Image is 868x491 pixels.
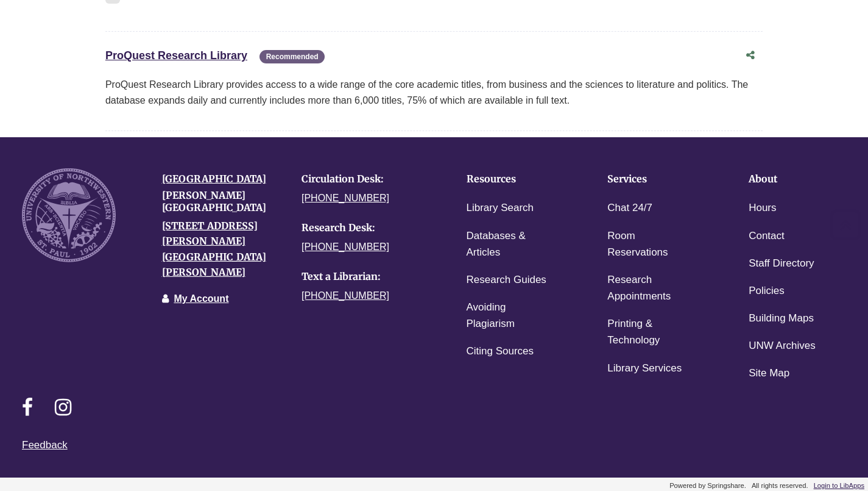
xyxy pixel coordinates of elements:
a: [PHONE_NUMBER] [302,242,389,252]
a: Room Reservations [607,228,695,262]
img: UNW seal [22,168,116,262]
a: My Account [174,293,228,304]
h4: Circulation Desk: [302,173,427,185]
a: Databases & Articles [467,228,554,262]
h4: [PERSON_NAME][GEOGRAPHIC_DATA] [162,190,288,213]
div: Powered by Springshare. [668,482,748,489]
a: Feedback [22,439,68,451]
a: [STREET_ADDRESS][PERSON_NAME][GEOGRAPHIC_DATA][PERSON_NAME] [162,220,266,279]
i: Follow on Instagram [55,398,91,437]
a: Research Appointments [607,271,695,306]
a: UNW Archives [749,337,816,355]
div: All rights reserved. [750,482,810,489]
a: Site Map [749,365,789,382]
a: Avoiding Plagiarism [467,299,554,333]
a: Building Maps [749,310,814,328]
a: Policies [749,282,785,300]
h4: Text a Librarian: [302,271,427,282]
a: Citing Sources [467,343,534,360]
a: [GEOGRAPHIC_DATA] [162,173,266,185]
h4: Services [607,173,695,185]
a: Library Services [607,360,682,378]
button: Share this database [738,44,763,67]
a: ProQuest Research Library [105,49,247,62]
a: Chat 24/7 [607,199,652,217]
span: Recommended [259,50,324,64]
a: [PHONE_NUMBER] [302,193,389,203]
a: Staff Directory [749,255,814,273]
a: Contact [749,228,785,245]
p: ProQuest Research Library provides access to a wide range of the core academic titles, from busin... [105,77,763,108]
a: Back to Top [826,217,865,233]
a: Printing & Technology [607,315,695,349]
h4: Research Desk: [302,222,427,234]
a: Login to LibApps [814,482,864,489]
a: Hours [749,199,776,217]
a: [PHONE_NUMBER] [302,290,389,301]
i: Follow on Facebook [22,398,52,437]
a: Research Guides [467,271,546,289]
a: Library Search [467,199,534,217]
h4: About [749,173,836,185]
h4: Resources [467,173,554,185]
